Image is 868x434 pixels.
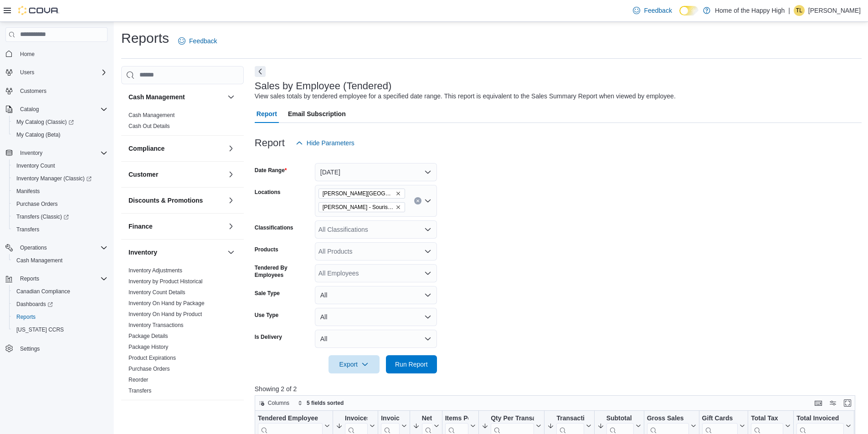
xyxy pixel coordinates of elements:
a: Transfers (Classic) [9,210,111,223]
button: Open list of options [424,248,431,255]
a: My Catalog (Classic) [9,116,111,128]
button: Reports [16,273,43,284]
h3: Customer [128,170,158,179]
a: Package History [128,344,168,350]
a: Dashboards [13,299,56,310]
div: Net Sold [421,414,431,423]
label: Products [255,246,278,253]
button: All [315,286,437,304]
h3: Finance [128,222,153,231]
span: Home [16,48,108,60]
button: Discounts & Promotions [128,196,224,205]
span: Feedback [189,36,217,46]
span: Report [257,105,277,123]
span: Dashboards [13,299,108,310]
span: [PERSON_NAME] - Souris Avenue - Fire & Flower [323,203,394,212]
button: [DATE] [315,163,437,181]
div: Inventory [121,265,244,400]
button: Operations [2,241,111,254]
span: Users [20,69,34,76]
span: Reports [13,311,108,322]
span: Email Subscription [288,105,346,123]
span: Washington CCRS [13,324,108,335]
a: Inventory Manager (Classic) [13,173,95,184]
a: Reorder [128,377,148,383]
span: My Catalog (Beta) [13,129,108,140]
a: Purchase Orders [13,199,62,209]
span: Cash Management [16,257,62,264]
span: My Catalog (Beta) [16,131,61,138]
div: Invoices Ref [381,414,399,423]
span: Hide Parameters [307,138,354,148]
h3: Inventory [128,248,157,257]
button: Remove Estevan - Estevan Plaza - Fire & Flower from selection in this group [395,191,401,196]
a: Inventory Transactions [128,322,184,328]
button: Inventory [226,247,236,258]
h3: Cash Management [128,92,185,102]
span: Estevan - Estevan Plaza - Fire & Flower [318,189,405,199]
button: Columns [255,398,293,408]
a: Purchase Orders [128,366,170,372]
a: Inventory Adjustments [128,267,182,274]
a: Feedback [629,1,675,20]
span: Dashboards [16,301,53,308]
button: Open list of options [424,270,431,277]
a: Reports [13,311,39,322]
span: Customers [20,87,46,95]
div: Gift Cards [702,414,738,423]
a: Dashboards [9,298,111,311]
img: Cova [18,6,59,15]
span: Manifests [13,186,108,197]
h1: Reports [121,29,169,47]
span: Inventory Count [13,160,108,171]
label: Tendered By Employees [255,264,311,279]
span: Cash Management [128,112,175,119]
span: Run Report [395,360,428,369]
button: Compliance [128,144,224,153]
span: Manifests [16,188,40,195]
a: Inventory by Product Historical [128,278,203,285]
div: Gross Sales [647,414,688,423]
a: Manifests [13,186,43,197]
div: Transaction Average [556,414,584,423]
p: [PERSON_NAME] [808,5,861,16]
span: Transfers [13,224,108,235]
button: Catalog [2,103,111,116]
span: Inventory On Hand by Package [128,300,205,307]
div: View sales totals by tendered employee for a specified date range. This report is equivalent to t... [255,92,676,101]
span: Inventory Transactions [128,322,184,329]
span: Columns [268,399,289,407]
button: Operations [16,242,51,253]
a: Inventory Manager (Classic) [9,172,111,185]
h3: Loyalty [128,408,151,418]
span: Product Expirations [128,354,176,362]
span: Customers [16,85,108,97]
h3: Sales by Employee (Tendered) [255,81,392,92]
button: Inventory [128,248,224,257]
span: Inventory by Product Historical [128,278,203,285]
span: My Catalog (Classic) [16,118,74,126]
h3: Report [255,138,285,148]
span: Home [20,51,35,58]
button: Reports [2,272,111,285]
button: Cash Management [9,254,111,267]
span: Canadian Compliance [16,288,70,295]
a: Cash Out Details [128,123,170,129]
span: Inventory Manager (Classic) [13,173,108,184]
button: All [315,330,437,348]
button: Finance [128,222,224,231]
div: Total Tax [751,414,783,423]
a: Inventory Count Details [128,289,185,296]
button: 5 fields sorted [294,398,347,408]
span: Estevan - Souris Avenue - Fire & Flower [318,202,405,212]
button: Enter fullscreen [842,398,853,408]
button: Export [329,355,380,373]
span: Package History [128,343,168,351]
a: My Catalog (Classic) [13,117,77,128]
button: Customer [226,169,236,180]
button: Home [2,47,111,61]
a: Home [16,49,38,60]
div: Invoices Sold [345,414,368,423]
span: [PERSON_NAME][GEOGRAPHIC_DATA] - Fire & Flower [323,189,394,198]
